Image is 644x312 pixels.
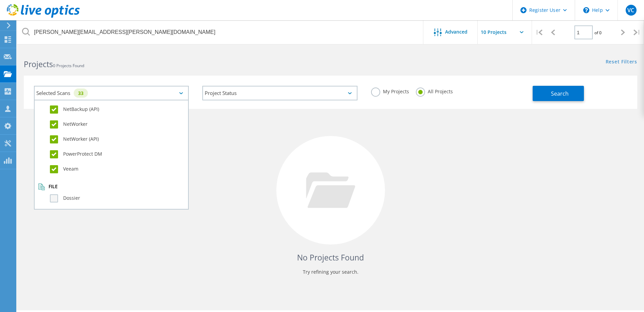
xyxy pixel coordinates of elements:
[34,86,189,100] div: Selected Scans
[606,59,637,65] a: Reset Filters
[50,194,185,202] label: Dossier
[630,20,644,44] div: |
[24,59,53,70] b: Projects
[50,165,185,173] label: Veeam
[74,89,88,98] div: 33
[594,30,602,36] span: of 0
[627,7,634,13] span: VC
[38,183,185,190] div: File
[583,7,589,13] svg: \n
[31,252,630,263] h4: No Projects Found
[7,14,80,19] a: Live Optics Dashboard
[53,63,84,69] span: 0 Projects Found
[17,20,424,44] input: Search projects by name, owner, ID, company, etc
[50,120,185,129] label: NetWorker
[50,105,185,114] label: NetBackup (API)
[371,87,409,94] label: My Projects
[416,87,453,94] label: All Projects
[202,86,357,100] div: Project Status
[50,135,185,143] label: NetWorker (API)
[532,20,546,44] div: |
[50,150,185,158] label: PowerProtect DM
[445,30,467,34] span: Advanced
[533,86,584,101] button: Search
[551,90,569,97] span: Search
[31,267,630,277] p: Try refining your search.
